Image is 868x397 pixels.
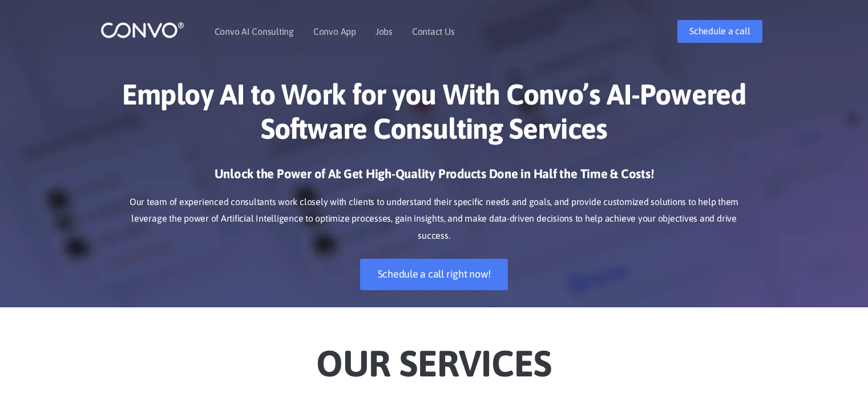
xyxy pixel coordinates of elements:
[118,166,751,191] h3: Unlock the Power of AI: Get High-Quality Products Done in Half the Time & Costs!
[412,27,455,36] a: Contact Us
[100,21,184,39] img: logo_1.png
[118,194,751,245] p: Our team of experienced consultants work closely with clients to understand their specific needs ...
[677,20,762,43] a: Schedule a call
[360,259,508,290] a: Schedule a call right now!
[313,27,356,36] a: Convo App
[118,324,751,388] h2: Our Services
[118,77,751,154] h1: Employ AI to Work for you With Convo’s AI-Powered Software Consulting Services
[215,27,294,36] a: Convo AI Consulting
[376,27,393,36] a: Jobs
